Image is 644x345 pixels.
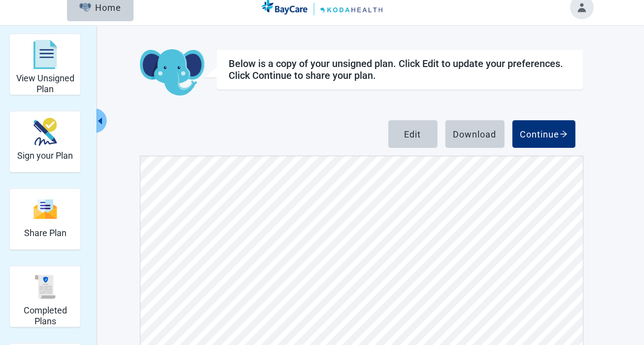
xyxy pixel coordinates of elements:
img: Koda Elephant [140,49,204,97]
h2: View Unsigned Plan [14,73,76,94]
div: Completed Plans [9,266,81,327]
div: View Unsigned Plan [9,34,81,95]
img: Elephant [79,3,92,12]
img: Share Plan [34,199,57,220]
h2: Share Plan [24,228,67,239]
div: Below is a copy of your unsigned plan. Click Edit to update your preferences. Click Continue to s... [229,58,571,81]
span: caret-left [95,116,104,126]
img: Sign your Plan [34,118,57,146]
button: Edit [388,120,438,148]
div: Sign your Plan [9,111,81,172]
img: Completed Plans [34,275,57,299]
img: View Unsigned Plan [34,40,57,69]
div: Edit [405,129,421,139]
div: Share Plan [9,188,81,250]
div: Continue [520,129,568,139]
button: Download [445,120,505,148]
div: Download [453,129,497,139]
h2: Sign your Plan [17,150,73,161]
button: Collapse menu [94,108,106,133]
h2: Completed Plans [14,305,76,326]
span: arrow-right [560,130,568,138]
div: Home [79,2,122,12]
button: Continue arrow-right [512,120,576,148]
